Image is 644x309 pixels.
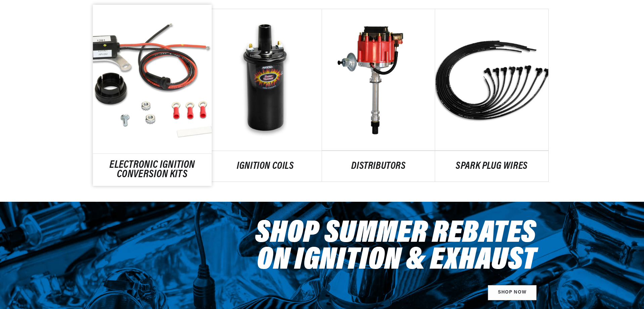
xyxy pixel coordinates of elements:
a: SHOP NOW [488,285,537,300]
h2: Shop Summer Rebates on Ignition & Exhaust [255,221,537,274]
a: ELECTRONIC IGNITION CONVERSION KITS [93,161,212,179]
a: SPARK PLUG WIRES [435,162,548,171]
a: IGNITION COILS [209,162,322,171]
a: DISTRIBUTORS [322,162,435,171]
